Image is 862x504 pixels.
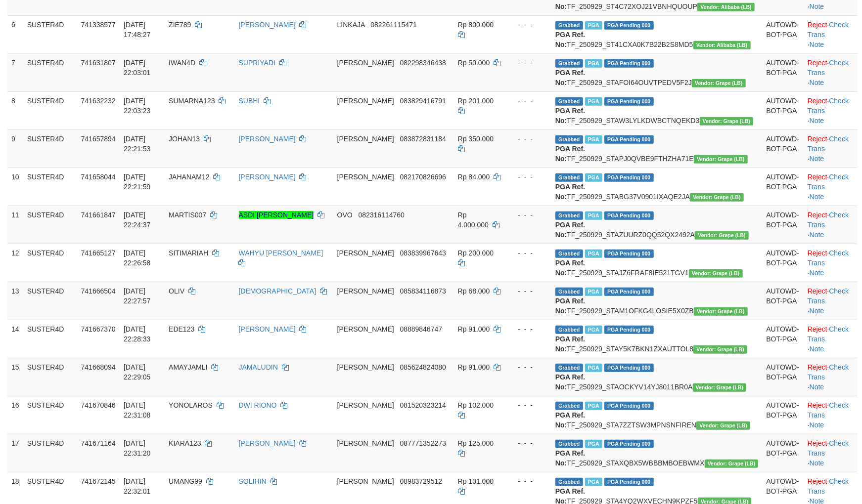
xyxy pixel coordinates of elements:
div: - - - [510,400,547,410]
td: · · [804,53,858,91]
span: Vendor URL: https://dashboard.q2checkout.com/secure [693,345,747,354]
a: JAMALUDIN [239,363,278,371]
a: Check Trans [808,401,849,419]
span: Marked by awzardi [585,288,602,296]
span: Rp 350.000 [458,135,494,143]
span: Rp 91.000 [458,363,490,371]
td: · · [804,320,858,358]
div: - - - [510,286,547,296]
td: AUTOWD-BOT-PGA [762,282,803,320]
a: Note [810,193,824,201]
b: PGA Ref. No: [555,107,585,125]
a: Note [810,231,824,239]
span: JAHANAM12 [169,173,209,181]
a: Reject [808,249,827,257]
span: ZIE789 [169,21,191,29]
td: 11 [7,206,23,244]
a: Check Trans [808,439,849,457]
span: Vendor URL: https://dashboard.q2checkout.com/secure [692,79,746,87]
td: 14 [7,320,23,358]
span: Vendor URL: https://dashboard.q2checkout.com/secure [690,193,744,202]
td: AUTOWD-BOT-PGA [762,53,803,91]
div: - - - [510,362,547,372]
span: 741632232 [81,97,116,105]
td: SUSTER4D [23,434,77,472]
td: 12 [7,244,23,282]
b: PGA Ref. No: [555,373,585,391]
a: Reject [808,59,827,67]
a: Check Trans [808,249,849,267]
td: SUSTER4D [23,206,77,244]
div: - - - [510,20,547,30]
span: Marked by awzardi [585,59,602,68]
span: Grabbed [555,402,583,410]
div: - - - [510,476,547,486]
span: Copy 085624824080 to clipboard [400,363,446,371]
td: 8 [7,91,23,129]
a: Reject [808,135,827,143]
span: Copy 082316114760 to clipboard [359,211,405,219]
span: Grabbed [555,326,583,334]
span: [PERSON_NAME] [337,287,394,295]
span: [DATE] 22:21:53 [124,135,151,153]
a: Reject [808,477,827,485]
span: PGA Pending [604,173,654,182]
span: Marked by awzardi [585,402,602,410]
a: Reject [808,173,827,181]
span: Rp 200.000 [458,249,494,257]
span: [DATE] 17:48:27 [124,21,151,39]
td: · · [804,206,858,244]
span: Marked by awzardi [585,250,602,258]
span: Copy 083872831184 to clipboard [400,135,446,143]
a: [PERSON_NAME] [239,135,296,143]
b: PGA Ref. No: [555,221,585,239]
span: Grabbed [555,97,583,106]
td: AUTOWD-BOT-PGA [762,129,803,168]
span: PGA Pending [604,97,654,106]
div: - - - [510,172,547,182]
div: - - - [510,58,547,68]
span: SITIMARIAH [169,249,208,257]
span: Copy 08889846747 to clipboard [400,325,443,333]
td: TF_250929_STA7ZZTSW3MPNSNFIREN [551,396,762,434]
span: [PERSON_NAME] [337,477,394,485]
span: [PERSON_NAME] [337,363,394,371]
a: Note [810,459,824,467]
span: Marked by awzardi [585,173,602,182]
span: Vendor URL: https://dashboard.q2checkout.com/secure [696,421,750,430]
a: Check Trans [808,173,849,191]
td: · · [804,282,858,320]
span: Rp 68.000 [458,287,490,295]
span: Grabbed [555,478,583,486]
span: 741338577 [81,21,116,29]
span: MARTIS007 [169,211,206,219]
span: 741665127 [81,249,116,257]
span: PGA Pending [604,440,654,448]
span: Rp 91.000 [458,325,490,333]
span: Copy 083839967643 to clipboard [400,249,446,257]
b: PGA Ref. No: [555,69,585,86]
a: Check Trans [808,363,849,381]
span: OLIV [169,287,184,295]
a: [PERSON_NAME] [239,21,296,29]
span: 741657894 [81,135,116,143]
span: Copy 08983729512 to clipboard [400,477,443,485]
span: YONOLAROS [169,401,213,409]
span: KIARA123 [169,439,201,447]
a: Note [810,41,824,48]
a: DWI RIONO [239,401,277,409]
a: Check Trans [808,211,849,229]
td: SUSTER4D [23,15,77,53]
span: Grabbed [555,440,583,448]
td: AUTOWD-BOT-PGA [762,434,803,472]
span: [DATE] 22:03:01 [124,59,151,77]
a: [DEMOGRAPHIC_DATA] [239,287,317,295]
td: 17 [7,434,23,472]
span: PGA Pending [604,21,654,30]
span: Vendor URL: https://dashboard.q2checkout.com/secure [694,307,748,316]
span: Grabbed [555,288,583,296]
div: - - - [510,248,547,258]
a: Note [810,2,824,10]
span: Rp 125.000 [458,439,494,447]
td: AUTOWD-BOT-PGA [762,244,803,282]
